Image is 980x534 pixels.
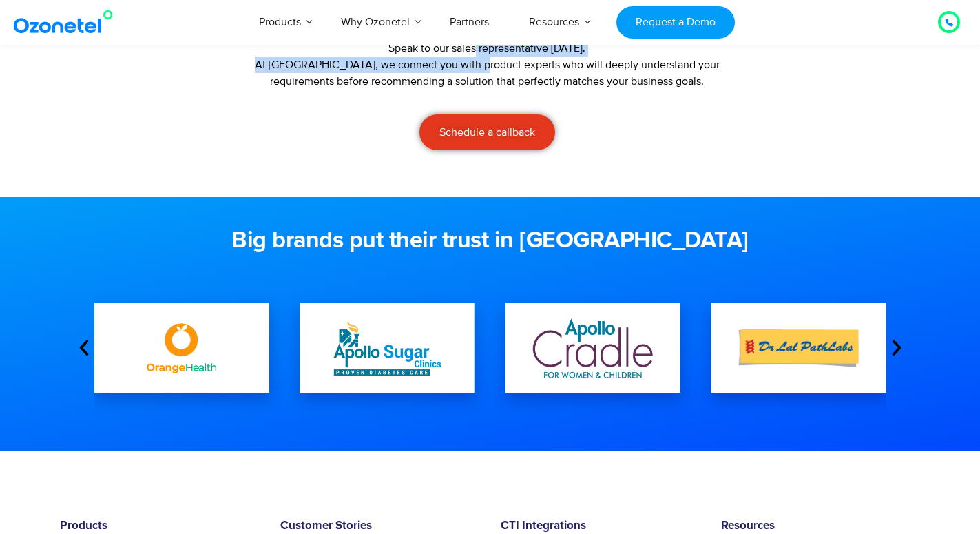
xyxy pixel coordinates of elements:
p: At [GEOGRAPHIC_DATA], we connect you with product experts who will deeply understand your require... [243,57,732,90]
div: 10 / 16 [505,303,680,393]
h2: Big brands put their trust in [GEOGRAPHIC_DATA] [74,227,907,255]
img: lalpath-labs-logo [739,329,859,367]
div: Image Carousel [94,276,886,420]
div: Speak to our sales representative [DATE]. [243,40,732,57]
a: Request a Demo [616,6,734,39]
h6: Products [60,520,260,533]
span: Schedule a callback [439,127,535,138]
img: Apollo-Cradle-logo-gurgaon [533,318,653,378]
div: 8 / 16 [94,303,269,393]
div: 9 / 16 [300,303,475,393]
a: Schedule a callback [419,114,555,150]
div: 11 / 16 [711,303,886,393]
h6: Resources [721,520,921,533]
img: Orange Healthcare [122,317,242,380]
h6: Customer Stories [280,520,480,533]
h6: CTI Integrations [501,520,700,533]
img: 7.-Apollo-Sugar-Logo-300x300-min [327,288,447,408]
